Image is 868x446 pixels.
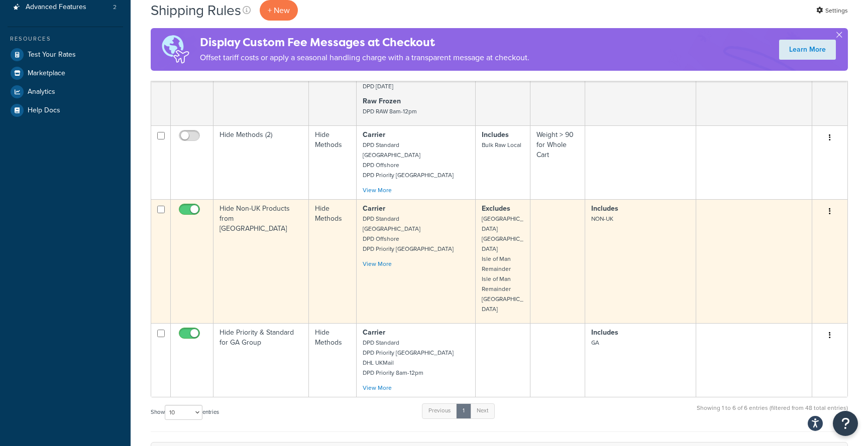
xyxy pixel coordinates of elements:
small: DPD Standard DPD Priority [GEOGRAPHIC_DATA] DHL UKMail DPD Priority 8am-12pm [363,338,454,377]
div: Resources [8,35,123,43]
small: DPD Standard [GEOGRAPHIC_DATA] DPD Offshore DPD Priority [GEOGRAPHIC_DATA] [363,140,454,180]
small: DPD Standard [GEOGRAPHIC_DATA] DPD Offshore DPD Priority [GEOGRAPHIC_DATA] [363,214,454,253]
strong: Carrier [363,129,385,140]
a: Test Your Rates [8,46,123,64]
a: View More [363,186,392,195]
a: 1 [456,403,471,418]
a: Marketplace [8,64,123,82]
td: Hide Methods [309,125,356,199]
span: Advanced Features [26,3,86,12]
span: Help Docs [28,106,60,115]
strong: Carrier [363,203,385,214]
strong: Includes [591,327,618,338]
strong: Excludes [482,203,510,214]
span: 2 [113,3,117,12]
span: Test Your Rates [28,51,76,59]
img: duties-banner-06bc72dcb5fe05cb3f9472aba00be2ae8eb53ab6f0d8bb03d382ba314ac3c341.png [151,28,200,71]
td: Weight > 90 for Whole Cart [530,125,585,199]
strong: Includes [591,203,618,214]
span: Marketplace [28,69,65,78]
a: Settings [816,4,848,18]
td: Hide Non-UK Products from [GEOGRAPHIC_DATA] [213,199,309,323]
a: View More [363,259,392,268]
span: Analytics [28,88,55,96]
td: Hide Methods (2) [213,125,309,199]
div: Showing 1 to 6 of 6 entries (filtered from 48 total entries) [697,402,848,424]
a: Analytics [8,83,123,101]
a: View More [363,383,392,392]
td: Hide Priority & Standard for GA Group [213,323,309,397]
small: GA [591,338,599,347]
small: Bulk Raw Local [482,140,521,150]
a: Learn More [779,40,836,60]
strong: Includes [482,129,509,140]
a: Previous [422,403,457,418]
small: [GEOGRAPHIC_DATA] [GEOGRAPHIC_DATA] Isle of Man Remainder Isle of Man Remainder [GEOGRAPHIC_DATA] [482,214,523,314]
small: DPD RAW 8am-12pm [363,107,417,116]
h1: Shipping Rules [151,1,241,20]
select: Showentries [165,405,202,420]
a: Next [470,403,495,418]
a: Help Docs [8,101,123,119]
small: NON-UK [591,214,613,223]
p: Offset tariff costs or apply a seasonal handling charge with a transparent message at checkout. [200,51,529,65]
h4: Display Custom Fee Messages at Checkout [200,34,529,51]
small: DPD [DATE] [363,82,393,91]
label: Show entries [151,405,219,420]
strong: Carrier [363,327,385,338]
strong: Raw Frozen [363,96,401,106]
td: Hide Methods [309,323,356,397]
td: Hide Methods [309,199,356,323]
button: Open Resource Center [833,411,858,436]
